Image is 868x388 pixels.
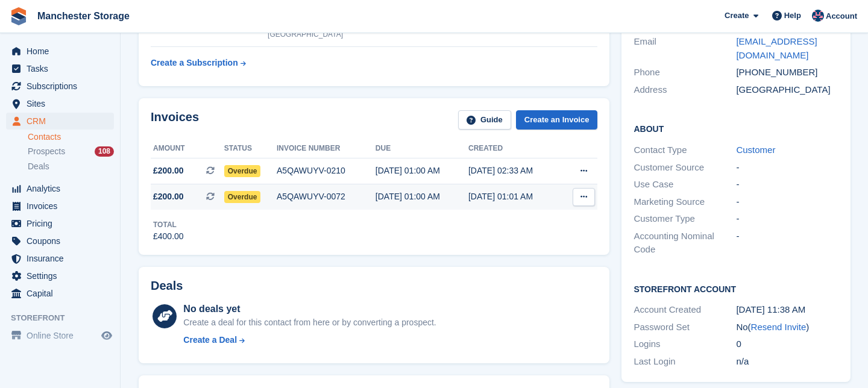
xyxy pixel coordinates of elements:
a: Manchester Storage [33,6,134,26]
a: menu [6,198,114,214]
div: Address [634,83,736,97]
span: Create [725,10,749,22]
th: Invoice number [277,139,376,158]
a: Customer [736,145,775,155]
div: Contact Type [634,143,736,157]
a: menu [6,285,114,302]
a: menu [6,60,114,77]
span: Account [826,10,857,22]
a: menu [6,180,114,197]
img: stora-icon-8386f47178a22dfd0bd8f6a31ec36ba5ce8667c1dd55bd0f319d3a0aa187defe.svg [10,7,28,25]
div: [GEOGRAPHIC_DATA] [268,29,418,40]
span: ( ) [748,322,810,332]
div: Total [153,219,184,230]
a: menu [6,215,114,232]
div: Use Case [634,178,736,192]
span: CRM [27,113,99,130]
div: [DATE] 01:01 AM [468,190,561,203]
a: Create an Invoice [516,110,598,130]
span: Invoices [27,198,99,214]
div: [DATE] 01:00 AM [376,190,468,203]
div: Customer Type [634,212,736,226]
div: Create a deal for this contact from here or by converting a prospect. [183,316,436,329]
div: Logins [634,337,736,351]
div: Email [634,35,736,62]
span: Coupons [27,233,99,249]
div: Create a Deal [183,334,237,346]
span: Overdue [224,191,261,203]
span: Capital [27,285,99,302]
a: menu [6,233,114,249]
span: Settings [27,268,99,284]
span: Home [27,43,99,60]
div: [PHONE_NUMBER] [736,66,838,80]
div: No deals yet [183,302,436,316]
div: - [736,212,838,226]
div: Password Set [634,321,736,334]
a: menu [6,95,114,112]
div: 108 [95,146,114,157]
span: £200.00 [153,190,184,203]
div: Phone [634,66,736,80]
a: menu [6,327,114,344]
div: Accounting Nominal Code [634,230,736,257]
a: menu [6,113,114,130]
a: menu [6,78,114,95]
div: [GEOGRAPHIC_DATA] [736,83,838,97]
div: - [736,195,838,209]
h2: About [634,122,838,134]
a: Deals [28,160,114,173]
span: £200.00 [153,164,184,177]
div: Account Created [634,303,736,317]
span: Help [784,10,801,22]
div: Create a Subscription [151,57,238,69]
span: Subscriptions [27,78,99,95]
div: 0 [736,337,838,351]
div: [DATE] 11:38 AM [736,303,838,317]
h2: Deals [151,279,183,293]
span: Online Store [27,327,99,344]
a: menu [6,250,114,267]
th: Due [376,139,468,158]
span: Prospects [28,146,65,157]
span: Tasks [27,60,99,77]
span: Analytics [27,180,99,197]
span: Overdue [224,165,261,177]
th: Amount [151,139,224,158]
a: Preview store [99,328,114,343]
h2: Invoices [151,110,199,130]
div: - [736,178,838,192]
div: Customer Source [634,161,736,175]
h2: Storefront Account [634,283,838,295]
a: Create a Subscription [151,52,246,74]
th: Status [224,139,277,158]
div: - [736,161,838,175]
div: No [736,321,838,334]
a: Contacts [28,131,114,143]
div: Last Login [634,355,736,369]
a: Create a Deal [183,334,436,346]
a: Resend Invite [751,322,807,332]
th: Created [468,139,561,158]
div: A5QAWUYV-0072 [277,190,376,203]
span: Pricing [27,215,99,232]
span: Storefront [11,312,120,324]
div: - [736,230,838,257]
div: £400.00 [153,230,184,243]
a: menu [6,268,114,284]
div: A5QAWUYV-0210 [277,164,376,177]
a: Guide [458,110,511,130]
span: Insurance [27,250,99,267]
span: Deals [28,161,49,172]
div: [DATE] 02:33 AM [468,164,561,177]
div: Marketing Source [634,195,736,209]
a: Prospects 108 [28,145,114,158]
div: n/a [736,355,838,369]
div: [DATE] 01:00 AM [376,164,468,177]
a: menu [6,43,114,60]
span: Sites [27,95,99,112]
a: [EMAIL_ADDRESS][DOMAIN_NAME] [736,36,817,60]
